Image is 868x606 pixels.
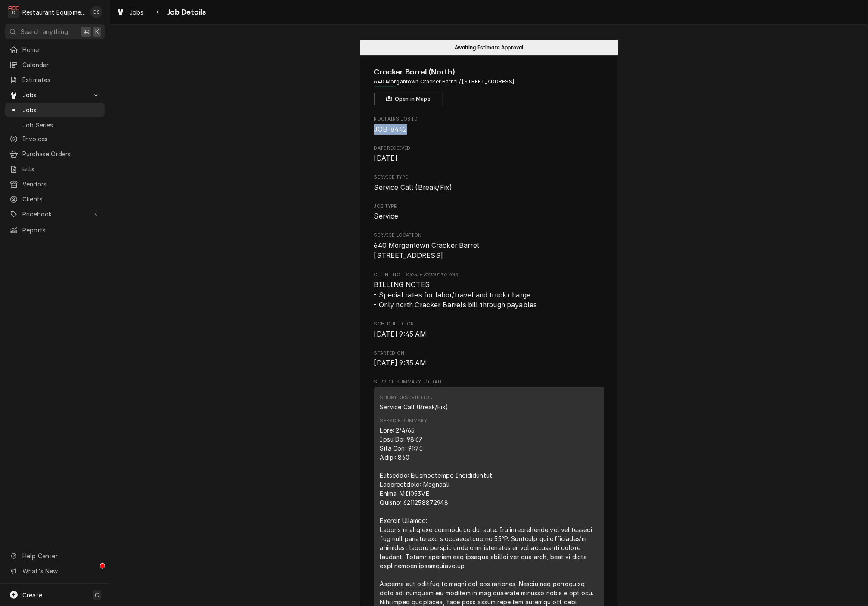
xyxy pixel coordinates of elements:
[22,90,87,99] span: Jobs
[374,174,604,181] span: Service Type
[22,134,100,143] span: Invoices
[374,125,407,133] span: JOB-8442
[374,203,604,210] span: Job Type
[374,78,604,86] span: Address
[374,66,604,78] span: Name
[151,5,165,19] button: Navigate back
[374,203,604,222] div: Job Type
[374,211,604,222] span: Job Type
[374,183,453,192] span: Service Call (Break/Fix)
[95,591,99,600] span: C
[90,6,102,18] div: DS
[374,182,604,193] span: Service Type
[374,321,604,328] span: Scheduled For
[22,60,100,69] span: Calendar
[129,8,144,17] span: Jobs
[22,105,100,114] span: Jobs
[374,241,604,261] span: Service Location
[374,145,604,164] div: Date Received
[22,551,99,560] span: Help Center
[5,162,105,176] a: Bills
[374,350,604,357] span: Started On
[22,226,100,235] span: Reports
[113,5,147,19] a: Jobs
[374,116,604,134] div: Roopairs Job ID
[374,241,480,260] span: 640 Morgantown Cracker Barrel [STREET_ADDRESS]
[22,591,42,599] span: Create
[21,27,68,36] span: Search anything
[374,280,604,310] span: [object Object]
[374,379,604,386] span: Service Summary To Date
[5,223,105,237] a: Reports
[374,153,604,164] span: Date Received
[374,212,399,220] span: Service
[380,417,427,424] div: Service Summary
[5,118,105,132] a: Job Series
[5,24,105,39] button: Search anything⌘K
[22,164,100,173] span: Bills
[165,6,206,18] span: Job Details
[455,45,523,50] span: Awaiting Estimate Approval
[5,58,105,72] a: Calendar
[374,116,604,123] span: Roopairs Job ID
[22,121,100,130] span: Job Series
[374,232,604,261] div: Service Location
[5,549,105,563] a: Go to Help Center
[83,27,89,36] span: ⌘
[374,272,604,278] span: Client Notes
[374,330,427,338] span: [DATE] 9:45 AM
[5,564,105,578] a: Go to What's New
[8,6,20,18] div: Restaurant Equipment Diagnostics's Avatar
[374,281,537,309] span: BILLING NOTES - Special rates for labor/travel and truck charge - Only north Cracker Barrels bill...
[374,93,443,105] button: Open in Maps
[360,40,618,55] div: Status
[90,6,102,18] div: Derek Stewart's Avatar
[22,566,99,575] span: What's New
[22,8,86,17] div: Restaurant Equipment Diagnostics
[5,147,105,161] a: Purchase Orders
[374,145,604,152] span: Date Received
[22,210,87,219] span: Pricebook
[5,207,105,221] a: Go to Pricebook
[22,179,100,189] span: Vendors
[5,73,105,87] a: Estimates
[5,132,105,146] a: Invoices
[409,272,458,277] span: (Only Visible to You)
[374,358,604,368] span: Started On
[374,350,604,368] div: Started On
[374,329,604,340] span: Scheduled For
[8,6,20,18] div: R
[22,45,100,54] span: Home
[5,88,105,102] a: Go to Jobs
[374,359,427,367] span: [DATE] 9:35 AM
[22,149,100,158] span: Purchase Orders
[380,402,449,411] div: Service Call (Break/Fix)
[22,75,100,84] span: Estimates
[95,27,99,36] span: K
[5,177,105,191] a: Vendors
[5,43,105,57] a: Home
[374,154,398,162] span: [DATE]
[374,66,604,105] div: Client Information
[374,321,604,339] div: Scheduled For
[374,124,604,135] span: Roopairs Job ID
[374,272,604,310] div: [object Object]
[380,394,433,401] div: Short Description
[374,174,604,192] div: Service Type
[22,195,100,204] span: Clients
[5,192,105,206] a: Clients
[5,103,105,117] a: Jobs
[374,232,604,239] span: Service Location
